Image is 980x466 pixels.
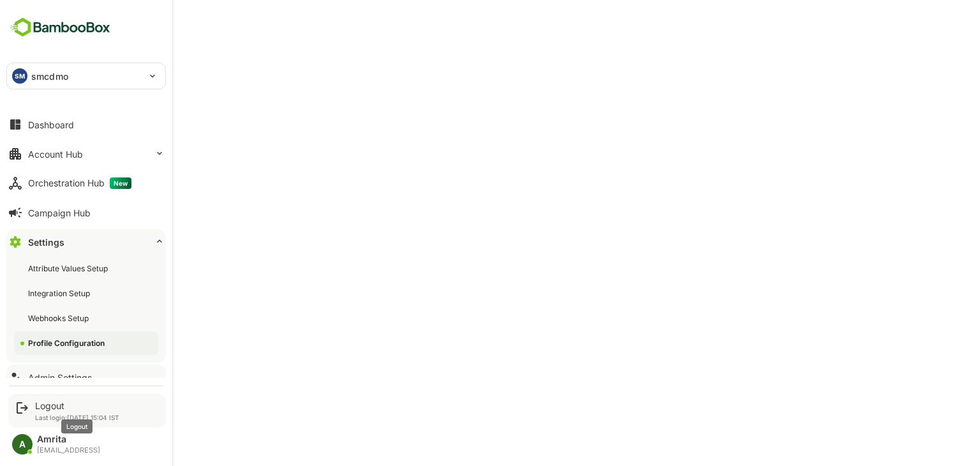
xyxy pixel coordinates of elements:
div: [EMAIL_ADDRESS] [37,446,100,455]
div: Campaign Hub [28,207,91,218]
img: BambooboxFullLogoMark.5f36c76dfaba33ec1ec1367b70bb1252.svg [6,15,114,40]
button: Orchestration HubNew [6,170,166,196]
p: smcdmo [31,70,68,83]
div: Dashboard [28,119,74,130]
div: Amrita [37,434,100,445]
button: Settings [6,229,166,255]
button: Admin Settings [6,365,166,390]
div: Account Hub [28,149,83,160]
div: Attribute Values Setup [28,263,110,274]
div: Profile Configuration [28,338,107,349]
button: Dashboard [6,112,166,137]
div: Admin Settings [28,372,92,383]
p: Last login: [DATE] 15:04 IST [35,414,119,421]
div: Webhooks Setup [28,313,91,324]
button: Account Hub [6,141,166,167]
div: SMsmcdmo [7,63,165,89]
div: Integration Setup [28,288,93,299]
div: SM [12,68,27,84]
div: Logout [35,400,119,411]
span: New [110,177,131,189]
div: Orchestration Hub [28,177,131,189]
div: Settings [28,237,64,248]
button: Campaign Hub [6,200,166,225]
div: A [12,434,33,455]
